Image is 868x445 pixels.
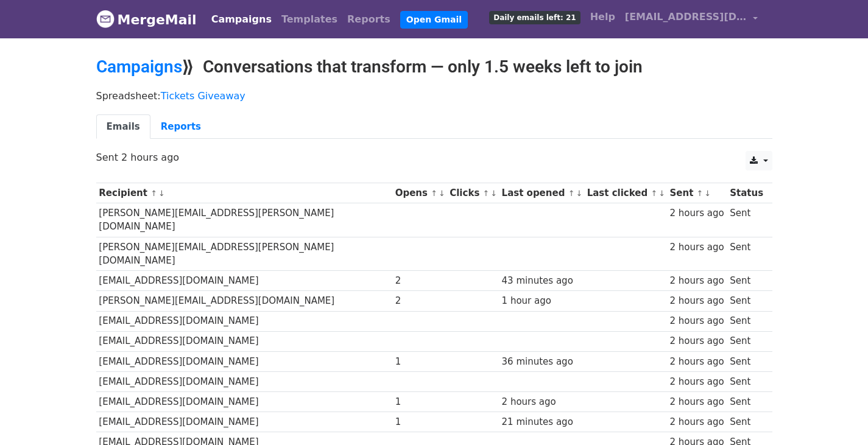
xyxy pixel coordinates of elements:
[727,237,766,271] td: Sent
[96,311,392,331] td: [EMAIL_ADDRESS][DOMAIN_NAME]
[161,90,245,102] a: Tickets Giveaway
[96,291,392,311] td: [PERSON_NAME][EMAIL_ADDRESS][DOMAIN_NAME]
[392,183,447,203] th: Opens
[96,391,392,412] td: [EMAIL_ADDRESS][DOMAIN_NAME]
[658,189,665,198] a: ↓
[502,355,581,369] div: 36 minutes ago
[96,89,772,102] p: Spreadsheet:
[490,189,497,198] a: ↓
[727,291,766,311] td: Sent
[96,412,392,432] td: [EMAIL_ADDRESS][DOMAIN_NAME]
[395,274,444,288] div: 2
[669,395,724,409] div: 2 hours ago
[96,10,115,28] img: MergeMail logo
[439,189,445,198] a: ↓
[669,240,724,254] div: 2 hours ago
[277,7,342,32] a: Templates
[206,7,277,32] a: Campaigns
[96,371,392,391] td: [EMAIL_ADDRESS][DOMAIN_NAME]
[576,189,582,198] a: ↓
[669,375,724,389] div: 2 hours ago
[667,183,727,203] th: Sent
[446,183,498,203] th: Clicks
[150,189,157,198] a: ↑
[400,11,468,29] a: Open Gmail
[96,183,392,203] th: Recipient
[585,5,620,29] a: Help
[697,189,704,198] a: ↑
[502,415,581,429] div: 21 minutes ago
[727,311,766,331] td: Sent
[395,395,444,409] div: 1
[669,355,724,369] div: 2 hours ago
[502,274,581,288] div: 43 minutes ago
[807,387,868,445] iframe: Chat Widget
[727,371,766,391] td: Sent
[96,57,772,77] h2: ⟫ Conversations that transform — only 1.5 weeks left to join
[395,415,444,429] div: 1
[651,189,657,198] a: ↑
[96,57,182,77] a: Campaigns
[727,183,766,203] th: Status
[96,114,150,139] a: Emails
[484,5,585,29] a: Daily emails left: 21
[704,189,711,198] a: ↓
[669,206,724,220] div: 2 hours ago
[483,189,490,198] a: ↑
[625,10,747,24] span: [EMAIL_ADDRESS][DOMAIN_NAME]
[150,114,211,139] a: Reports
[499,183,584,203] th: Last opened
[158,189,165,198] a: ↓
[502,395,581,409] div: 2 hours ago
[669,334,724,348] div: 2 hours ago
[489,11,580,24] span: Daily emails left: 21
[96,203,392,237] td: [PERSON_NAME][EMAIL_ADDRESS][PERSON_NAME][DOMAIN_NAME]
[96,271,392,291] td: [EMAIL_ADDRESS][DOMAIN_NAME]
[727,271,766,291] td: Sent
[669,314,724,328] div: 2 hours ago
[727,331,766,351] td: Sent
[395,355,444,369] div: 1
[727,391,766,412] td: Sent
[96,331,392,351] td: [EMAIL_ADDRESS][DOMAIN_NAME]
[502,294,581,308] div: 1 hour ago
[669,274,724,288] div: 2 hours ago
[96,351,392,371] td: [EMAIL_ADDRESS][DOMAIN_NAME]
[342,7,395,32] a: Reports
[727,412,766,432] td: Sent
[96,237,392,271] td: [PERSON_NAME][EMAIL_ADDRESS][PERSON_NAME][DOMAIN_NAME]
[727,351,766,371] td: Sent
[431,189,437,198] a: ↑
[584,183,667,203] th: Last clicked
[727,203,766,237] td: Sent
[96,151,772,164] p: Sent 2 hours ago
[96,7,197,32] a: MergeMail
[395,294,444,308] div: 2
[568,189,575,198] a: ↑
[669,415,724,429] div: 2 hours ago
[669,294,724,308] div: 2 hours ago
[620,5,763,33] a: [EMAIL_ADDRESS][DOMAIN_NAME]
